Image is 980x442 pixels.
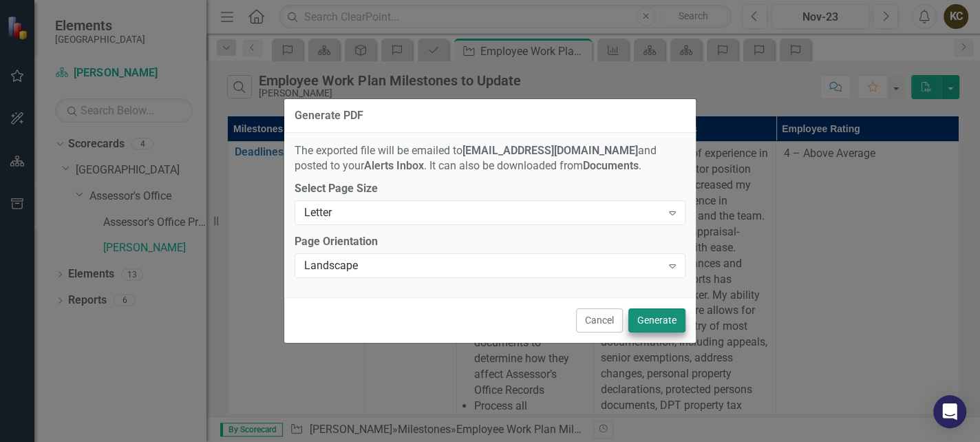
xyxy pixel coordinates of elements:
button: Cancel [576,308,623,333]
strong: Documents [583,159,639,172]
span: The exported file will be emailed to and posted to your . It can also be downloaded from . [295,144,657,173]
strong: Alerts Inbox [364,159,424,172]
strong: [EMAIL_ADDRESS][DOMAIN_NAME] [462,144,638,157]
div: Open Intercom Messenger [933,395,966,428]
div: Letter [304,205,661,221]
div: Generate PDF [295,109,363,122]
div: Landscape [304,258,661,274]
button: Generate [628,308,685,333]
label: Select Page Size [295,181,685,197]
label: Page Orientation [295,234,685,250]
